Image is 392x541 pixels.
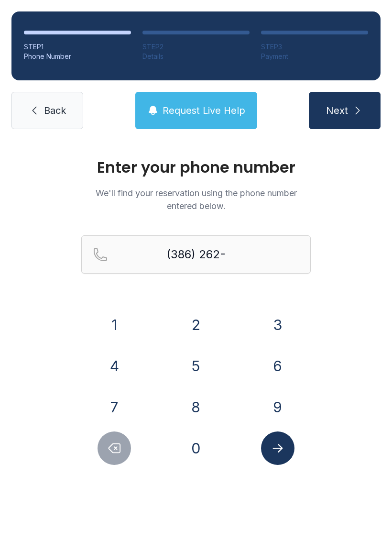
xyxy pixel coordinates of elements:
p: We'll find your reservation using the phone number entered below. [81,187,311,212]
div: STEP 2 [142,42,250,52]
button: 7 [98,390,131,424]
span: Request Live Help [163,104,245,117]
h1: Enter your phone number [81,160,311,175]
button: 1 [98,308,131,342]
button: 2 [179,308,213,342]
button: 8 [179,390,213,424]
button: 9 [261,390,294,424]
button: 3 [261,308,294,342]
div: Payment [261,52,368,61]
button: 0 [179,431,213,465]
div: Details [142,52,250,61]
div: STEP 1 [24,42,131,52]
button: Delete number [98,431,131,465]
span: Next [326,104,348,117]
button: 6 [261,349,294,383]
span: Back [44,104,66,117]
button: 4 [98,349,131,383]
div: Phone Number [24,52,131,61]
button: 5 [179,349,213,383]
input: Reservation phone number [81,235,311,274]
div: STEP 3 [261,42,368,52]
button: Submit lookup form [261,431,294,465]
